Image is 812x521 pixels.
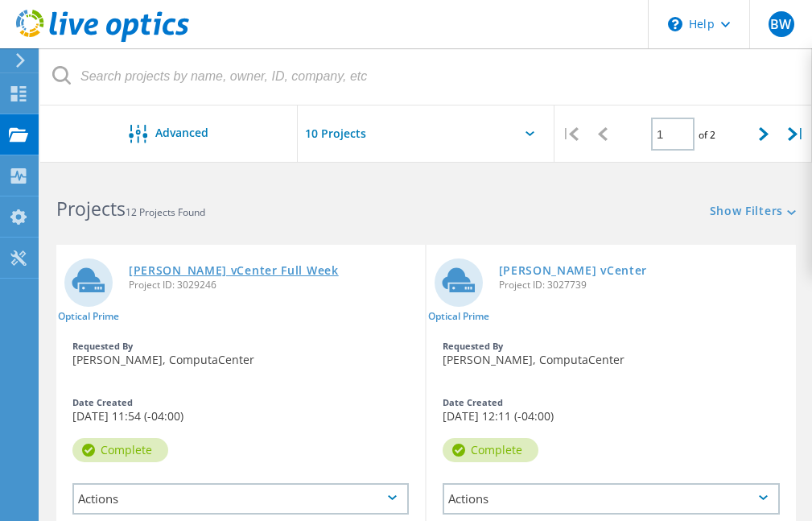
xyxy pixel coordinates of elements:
div: [PERSON_NAME], ComputaCenter [56,333,425,374]
span: Optical Prime [428,312,489,321]
span: 12 Projects Found [126,205,205,219]
div: Date Created [72,398,409,407]
span: Project ID: 3029246 [129,280,417,290]
div: Requested By [72,341,409,350]
b: Projects [56,196,126,221]
a: [PERSON_NAME] vCenter [499,265,648,276]
span: of 2 [699,128,715,142]
div: [DATE] 12:11 (-04:00) [427,390,797,430]
div: [DATE] 11:54 (-04:00) [56,390,425,430]
span: Advanced [155,127,208,139]
a: Live Optics Dashboard [16,34,189,45]
div: Actions [72,483,409,515]
div: Requested By [443,341,781,350]
div: Actions [443,483,781,515]
span: BW [770,18,791,31]
div: Date Created [443,398,781,407]
a: [PERSON_NAME] vCenter Full Week [129,265,339,276]
div: | [554,105,587,163]
div: Complete [72,438,168,462]
span: Optical Prime [58,312,119,321]
svg: \n [668,17,682,31]
span: Project ID: 3027739 [499,280,789,290]
div: | [780,105,812,163]
div: Complete [443,438,538,462]
div: [PERSON_NAME], ComputaCenter [427,333,797,374]
a: Show Filters [710,205,796,219]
